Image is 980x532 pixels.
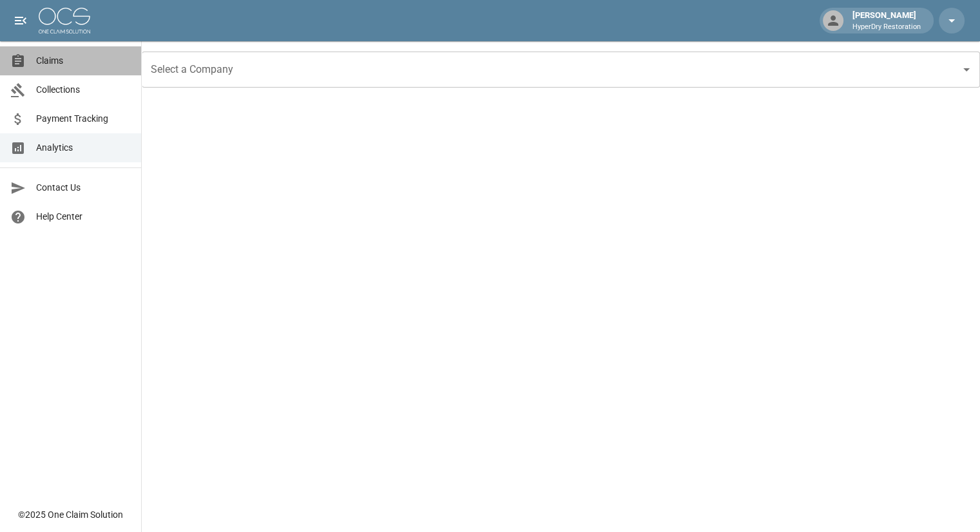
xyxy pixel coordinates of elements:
span: Collections [36,83,131,97]
p: HyperDry Restoration [852,22,921,33]
div: [PERSON_NAME] [847,9,926,32]
span: Help Center [36,210,131,223]
span: Payment Tracking [36,112,131,126]
img: ocs-logo-white-transparent.png [39,8,90,33]
span: Contact Us [36,181,131,195]
span: Claims [36,54,131,68]
button: Open [957,61,975,79]
div: © 2025 One Claim Solution [18,508,123,521]
span: Analytics [36,141,131,155]
button: open drawer [8,8,34,33]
